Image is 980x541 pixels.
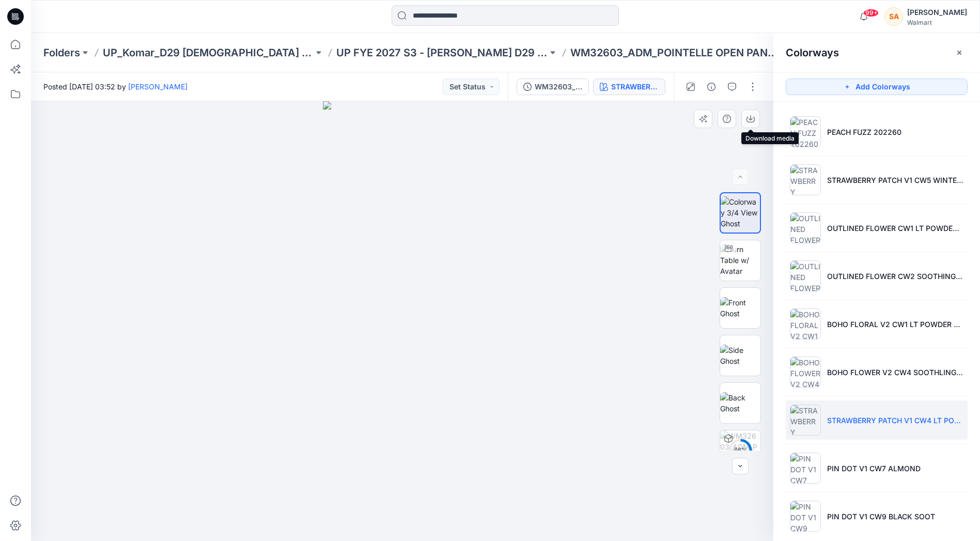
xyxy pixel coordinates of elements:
[128,82,188,91] a: [PERSON_NAME]
[884,7,903,26] div: SA
[43,45,80,60] a: Folders
[570,45,781,60] p: WM32603_ADM_POINTELLE OPEN PANT_COLORWAY
[827,319,963,330] p: BOHO FLORAL V2 CW1 LT POWDER PUFF BLUE
[827,271,963,282] p: OUTLINED FLOWER CW2 SOOTHING LILAC
[790,405,821,436] img: STRAWBERRY PATCH V1 CW4 LT POWDER PUFF BLUE
[827,511,935,522] p: PIN DOT V1 CW9 BLACK SOOT
[786,47,839,59] h2: Colorways
[827,127,901,137] p: PEACH FUZZ 202260
[517,79,589,95] button: WM32603_ADM_POINTELLE OPEN PANT_COLORWAY REV2
[43,81,188,92] span: Posted [DATE] 03:52 by
[790,501,821,532] img: PIN DOT V1 CW9 BLACK SOOT
[720,297,760,319] img: Front Ghost
[790,308,821,339] img: BOHO FLORAL V2 CW1 LT POWDER PUFF BLUE
[790,212,821,243] img: OUTLINED FLOWER CW1 LT POWDER PUFF BLUE
[827,367,963,378] p: BOHO FLOWER V2 CW4 SOOTHLING LILAC
[336,45,547,60] a: UP FYE 2027 S3 - [PERSON_NAME] D29 [DEMOGRAPHIC_DATA] Sleepwear
[703,79,720,95] button: Details
[720,345,760,366] img: Side Ghost
[720,392,760,414] img: Back Ghost
[728,446,753,455] div: 66 %
[790,116,821,147] img: PEACH FUZZ 202260
[720,430,760,471] img: WM32603_ADM_POINTELLE OPEN PANT_COLORWAY REV2 STRAWBERRY PATCH V1 CW4 LT POWDER PUFF BLUE
[721,196,760,229] img: Colorway 3/4 View Ghost
[907,6,967,19] div: [PERSON_NAME]
[790,164,821,195] img: STRAWBERRY PATCH V1 CW5 WINTER WHITE
[827,415,963,426] p: STRAWBERRY PATCH V1 CW4 LT POWDER PUFF BLUE
[790,260,821,291] img: OUTLINED FLOWER CW2 SOOTHING LILAC
[720,244,760,276] img: Turn Table w/ Avatar
[907,19,967,26] div: Walmart
[323,101,481,541] img: eyJhbGciOiJIUzI1NiIsImtpZCI6IjAiLCJzbHQiOiJzZXMiLCJ0eXAiOiJKV1QifQ.eyJkYXRhIjp7InR5cGUiOiJzdG9yYW...
[827,463,921,474] p: PIN DOT V1 CW7 ALMOND
[863,9,879,17] span: 99+
[790,357,821,388] img: BOHO FLOWER V2 CW4 SOOTHLING LILAC
[535,81,582,92] div: WM32603_ADM_POINTELLE OPEN PANT_COLORWAY REV2
[593,79,665,95] button: STRAWBERRY PATCH V1 CW4 LT POWDER PUFF BLUE
[103,45,314,60] a: UP_Komar_D29 [DEMOGRAPHIC_DATA] Sleep
[827,175,963,186] p: STRAWBERRY PATCH V1 CW5 WINTER WHITE
[786,79,968,95] button: Add Colorways
[611,81,659,92] div: STRAWBERRY PATCH V1 CW4 LT POWDER PUFF BLUE
[827,223,963,234] p: OUTLINED FLOWER CW1 LT POWDER PUFF BLUE
[790,453,821,484] img: PIN DOT V1 CW7 ALMOND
